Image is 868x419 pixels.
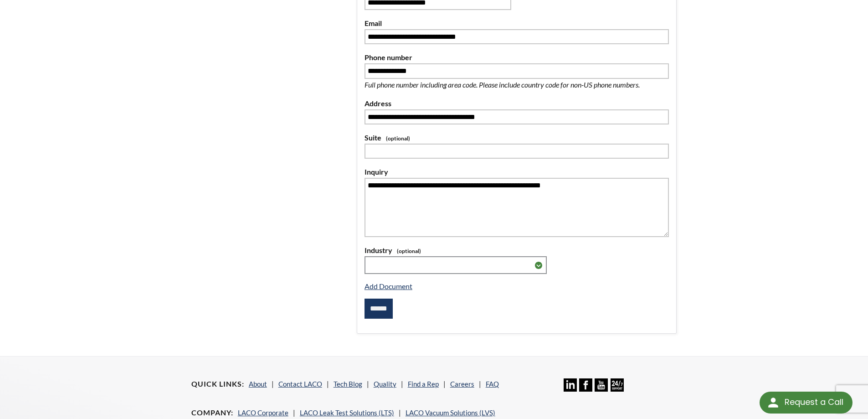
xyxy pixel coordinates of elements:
[365,52,669,63] label: Phone number
[374,380,396,388] a: Quality
[249,380,267,388] a: About
[278,380,322,388] a: Contact LACO
[766,395,781,410] img: round button
[408,380,439,388] a: Find a Rep
[365,132,669,144] label: Suite
[191,408,233,418] h4: Company
[611,385,624,393] a: 24/7 Support
[365,166,669,178] label: Inquiry
[365,98,669,109] label: Address
[365,17,669,29] label: Email
[365,244,669,256] label: Industry
[365,79,669,91] p: Full phone number including area code. Please include country code for non-US phone numbers.
[334,380,362,388] a: Tech Blog
[300,409,394,417] a: LACO Leak Test Solutions (LTS)
[785,392,843,413] div: Request a Call
[486,380,499,388] a: FAQ
[760,392,853,414] div: Request a Call
[450,380,474,388] a: Careers
[611,378,624,392] img: 24/7 Support Icon
[406,409,495,417] a: LACO Vacuum Solutions (LVS)
[365,282,412,290] a: Add Document
[191,379,244,389] h4: Quick Links
[238,409,288,417] a: LACO Corporate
